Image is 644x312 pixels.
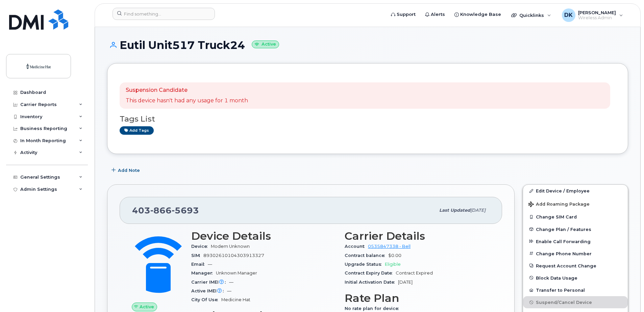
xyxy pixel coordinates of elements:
[523,197,628,211] button: Add Roaming Package
[126,97,248,105] p: This device hasn't had any usage for 1 month
[528,202,590,208] span: Add Roaming Package
[388,253,401,258] span: $0.00
[368,244,411,249] a: 0535847338 - Bell
[536,239,591,244] span: Enable Call Forwarding
[345,270,396,276] span: Contract Expiry Date
[523,296,628,308] button: Suspend/Cancel Device
[221,297,250,302] span: Medicine Hat
[172,205,199,215] span: 5693
[126,86,248,94] p: Suspension Candidate
[523,223,628,235] button: Change Plan / Features
[345,280,398,285] span: Initial Activation Date
[345,292,490,304] h3: Rate Plan
[140,304,154,310] span: Active
[523,211,628,223] button: Change SIM Card
[523,272,628,284] button: Block Data Usage
[536,300,592,305] span: Suspend/Cancel Device
[523,235,628,248] button: Enable Call Forwarding
[470,208,486,213] span: [DATE]
[203,253,264,258] span: 89302610104303913327
[252,41,279,48] small: Active
[118,167,140,174] span: Add Note
[345,244,368,249] span: Account
[208,262,212,267] span: —
[191,244,211,249] span: Device
[523,248,628,260] button: Change Phone Number
[439,208,470,213] span: Last updated
[345,253,388,258] span: Contract balance
[396,270,433,276] span: Contract Expired
[120,126,154,135] a: Add tags
[523,284,628,296] button: Transfer to Personal
[191,297,221,302] span: City Of Use
[523,260,628,272] button: Request Account Change
[216,270,257,276] span: Unknown Manager
[345,230,490,242] h3: Carrier Details
[227,288,231,293] span: —
[345,262,385,267] span: Upgrade Status
[191,262,208,267] span: Email
[191,270,216,276] span: Manager
[536,227,591,232] span: Change Plan / Features
[120,115,616,123] h3: Tags List
[150,205,172,215] span: 866
[107,39,628,51] h1: Eutil Unit517 Truck24
[132,205,199,215] span: 403
[345,306,402,311] span: No rate plan for device
[211,244,250,249] span: Modem Unknown
[385,262,401,267] span: Eligible
[191,253,203,258] span: SIM
[229,280,233,285] span: —
[107,164,146,176] button: Add Note
[523,185,628,197] a: Edit Device / Employee
[191,288,227,293] span: Active IMEI
[191,280,229,285] span: Carrier IMEI
[398,280,413,285] span: [DATE]
[191,230,337,242] h3: Device Details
